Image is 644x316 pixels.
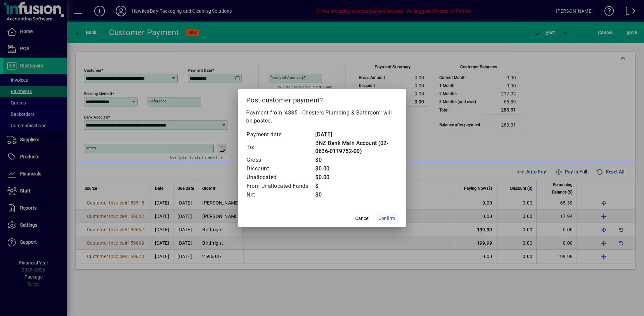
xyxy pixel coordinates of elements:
button: Confirm [376,212,398,224]
td: To: [246,139,315,156]
td: BNZ Bank Main Account (02-0636-0119752-00) [315,139,398,156]
span: Confirm [378,215,395,222]
td: $0.00 [315,164,398,173]
td: Unallocated [246,173,315,182]
button: Cancel [352,212,373,224]
td: $0 [315,190,398,199]
td: $0 [315,156,398,164]
h2: Post customer payment? [238,89,406,108]
td: Payment date [246,130,315,139]
td: [DATE] [315,130,398,139]
td: Gross [246,156,315,164]
span: Cancel [355,215,369,222]
td: Net [246,190,315,199]
td: $ [315,182,398,190]
td: Discount [246,164,315,173]
p: Payment from '4885 - Chesters Plumbing & Bathroom' will be posted. [246,109,398,125]
td: $0.00 [315,173,398,182]
td: From Unallocated Funds [246,182,315,190]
